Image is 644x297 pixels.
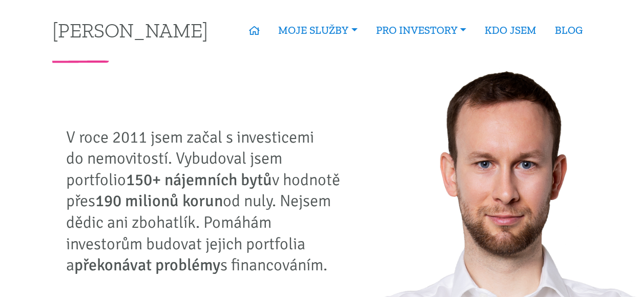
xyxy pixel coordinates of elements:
strong: překonávat problémy [74,255,220,275]
a: PRO INVESTORY [367,18,475,42]
a: [PERSON_NAME] [52,20,208,40]
strong: 190 milionů korun [95,191,223,211]
a: MOJE SLUŽBY [269,18,366,42]
a: BLOG [546,18,592,42]
a: KDO JSEM [475,18,546,42]
strong: 150+ nájemních bytů [126,170,272,190]
p: V roce 2011 jsem začal s investicemi do nemovitostí. Vybudoval jsem portfolio v hodnotě přes od n... [66,127,348,276]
